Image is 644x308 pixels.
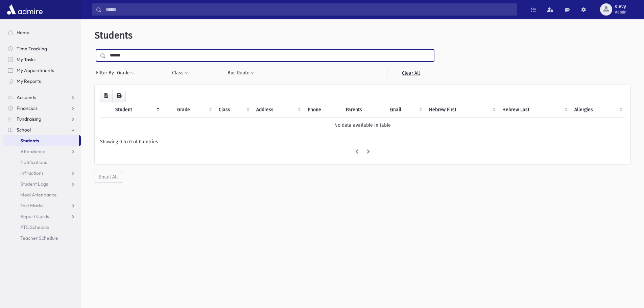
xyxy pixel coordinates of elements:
span: Home [17,29,29,35]
span: Attendance [20,148,45,155]
span: Teacher Schedule [20,235,58,241]
a: Test Marks [3,200,81,211]
span: Students [20,138,39,144]
a: My Tasks [3,54,81,65]
th: Student: activate to sort column descending [111,102,162,118]
a: My Reports [3,76,81,87]
a: Students [3,135,79,146]
span: My Tasks [17,56,35,63]
span: My Reports [17,78,41,84]
a: School [3,124,81,135]
td: No data available in table [100,117,625,133]
span: PTC Schedule [20,224,49,230]
a: Clear All [387,67,434,79]
button: Bus Route [227,67,255,79]
div: Showing 0 to 0 of 0 entries [100,138,625,145]
button: CSV [100,90,113,102]
th: Phone [304,102,342,118]
span: Filter By [96,69,117,76]
a: My Appointments [3,65,81,76]
span: Test Marks [20,203,43,209]
th: Grade: activate to sort column ascending [173,102,214,118]
a: Fundraising [3,114,81,124]
a: Meal Attendance [3,189,81,200]
button: Class [172,67,189,79]
span: My Appointments [17,67,54,73]
button: Grade [117,67,135,79]
span: Notifications [20,159,47,165]
a: Infractions [3,168,81,179]
span: Meal Attendance [20,192,57,198]
a: PTC Schedule [3,222,81,233]
th: Class: activate to sort column ascending [215,102,253,118]
a: Attendance [3,146,81,157]
a: Time Tracking [3,43,81,54]
span: Student Logs [20,181,48,187]
a: Notifications [3,157,81,168]
span: Students [95,30,133,41]
span: Infractions [20,170,44,176]
span: slevy [615,4,626,9]
span: Report Cards [20,213,49,219]
th: Hebrew Last: activate to sort column ascending [498,102,571,118]
a: Home [3,27,81,38]
span: Accounts [17,94,36,100]
a: Report Cards [3,211,81,222]
a: Student Logs [3,179,81,189]
a: Teacher Schedule [3,233,81,243]
th: Parents [342,102,385,118]
th: Address: activate to sort column ascending [252,102,304,118]
a: Financials [3,103,81,114]
span: Time Tracking [17,46,47,52]
span: School [17,127,31,133]
button: Email All [95,171,122,183]
span: Financials [17,105,38,111]
span: Fundraising [17,116,41,122]
th: Email: activate to sort column ascending [385,102,425,118]
input: Search [102,3,517,16]
a: Accounts [3,92,81,103]
span: Admin [615,9,626,15]
th: Allergies: activate to sort column ascending [570,102,625,118]
img: AdmirePro [5,3,44,16]
button: Print [112,90,126,102]
th: Hebrew First: activate to sort column ascending [425,102,498,118]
